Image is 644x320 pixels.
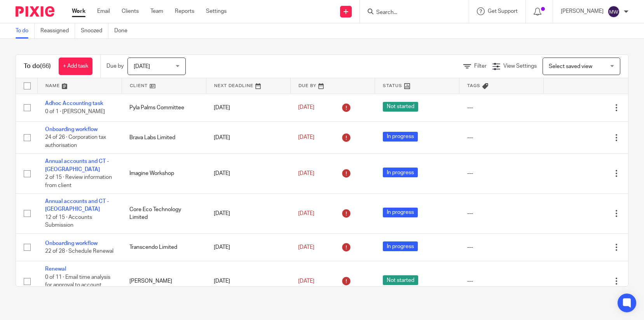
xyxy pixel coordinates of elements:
[298,278,314,284] span: [DATE]
[488,9,518,14] span: Get Support
[206,7,227,15] a: Settings
[467,210,536,217] div: ---
[122,233,206,261] td: Transcendo Limited
[175,7,194,15] a: Reports
[298,171,314,176] span: [DATE]
[383,132,418,142] span: In progress
[45,101,103,106] a: Adhoc Accounting task
[150,7,163,15] a: Team
[40,63,51,69] span: (66)
[40,23,75,38] a: Reassigned
[122,7,139,15] a: Clients
[134,64,150,69] span: [DATE]
[383,168,418,177] span: In progress
[503,63,537,69] span: View Settings
[206,194,290,234] td: [DATE]
[206,154,290,194] td: [DATE]
[383,102,418,112] span: Not started
[45,248,113,254] span: 22 of 28 · Schedule Renewal
[474,63,487,69] span: Filter
[467,277,536,285] div: ---
[122,121,206,153] td: Brava Labs Limited
[45,127,98,132] a: Onboarding workflow
[24,62,51,70] h1: To do
[59,58,92,75] a: + Add task
[45,175,112,188] span: 2 of 15 · Review information from client
[97,7,110,15] a: Email
[45,275,110,296] span: 0 of 11 · Email time analysis for approval to account manager
[206,261,290,301] td: [DATE]
[16,23,35,38] a: To do
[467,134,536,142] div: ---
[549,64,592,69] span: Select saved view
[467,170,536,177] div: ---
[298,211,314,216] span: [DATE]
[206,121,290,153] td: [DATE]
[81,23,108,38] a: Snoozed
[206,233,290,261] td: [DATE]
[72,7,86,15] a: Work
[45,241,98,246] a: Onboarding workflow
[16,6,54,17] img: Pixie
[298,245,314,250] span: [DATE]
[45,159,109,172] a: Annual accounts and CT - [GEOGRAPHIC_DATA]
[122,194,206,234] td: Core Eco Technology Limited
[45,199,109,212] a: Annual accounts and CT - [GEOGRAPHIC_DATA]
[375,9,445,16] input: Search
[122,154,206,194] td: Imagine Workshop
[383,241,418,251] span: In progress
[122,94,206,121] td: Pyla Palms Committee
[206,94,290,121] td: [DATE]
[45,135,106,149] span: 24 of 26 · Corporation tax authorisation
[467,84,480,88] span: Tags
[561,7,604,15] p: [PERSON_NAME]
[298,105,314,110] span: [DATE]
[106,62,124,70] p: Due by
[298,135,314,140] span: [DATE]
[114,23,133,38] a: Done
[607,5,620,18] img: svg%3E
[383,275,418,285] span: Not started
[45,266,66,272] a: Renewal
[45,109,105,114] span: 0 of 1 · [PERSON_NAME]
[45,215,92,228] span: 12 of 15 · Accounts Submission
[122,261,206,301] td: [PERSON_NAME]
[383,208,418,217] span: In progress
[467,243,536,251] div: ---
[467,104,536,112] div: ---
